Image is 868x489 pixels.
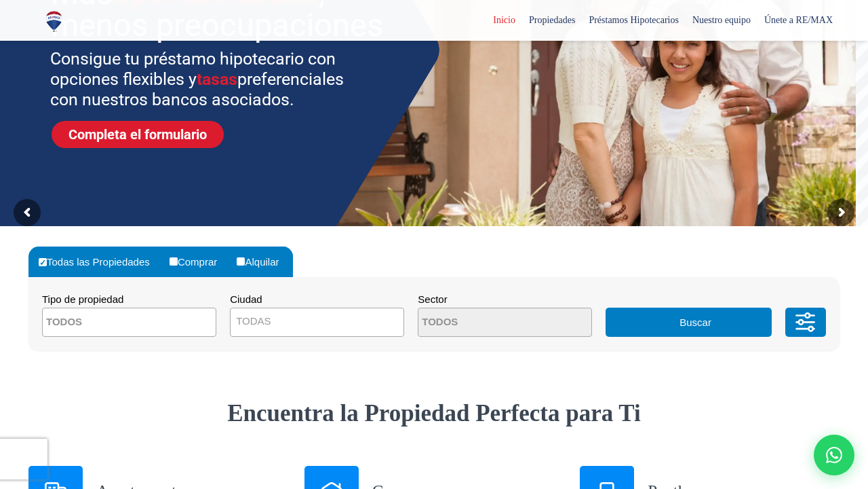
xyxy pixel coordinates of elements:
input: Alquilar [237,257,245,266]
label: Comprar [166,247,231,277]
span: tasas [197,69,237,89]
span: TODAS [231,312,403,331]
span: Sector [418,293,447,305]
button: Buscar [606,308,771,337]
span: TODAS [236,315,271,327]
span: Ciudad [230,293,262,305]
sr7-txt: Consigue tu préstamo hipotecario con opciones flexibles y preferenciales con nuestros bancos asoc... [50,49,361,110]
label: Alquilar [233,247,292,277]
span: Nuestro equipo [686,10,757,31]
span: Únete a RE/MAX [757,10,840,31]
strong: Encuentra la Propiedad Perfecta para Ti [227,400,641,427]
span: Préstamos Hipotecarios [582,10,686,31]
label: Todas las Propiedades [35,247,163,277]
span: Tipo de propiedad [42,293,123,305]
a: Completa el formulario [52,121,224,148]
span: Inicio [486,10,522,31]
span: TODAS [230,308,404,337]
textarea: Search [43,308,174,338]
input: Comprar [170,257,178,266]
img: Logo de REMAX [42,10,66,33]
input: Todas las Propiedades [39,258,47,266]
span: Propiedades [522,10,582,31]
textarea: Search [418,308,550,338]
